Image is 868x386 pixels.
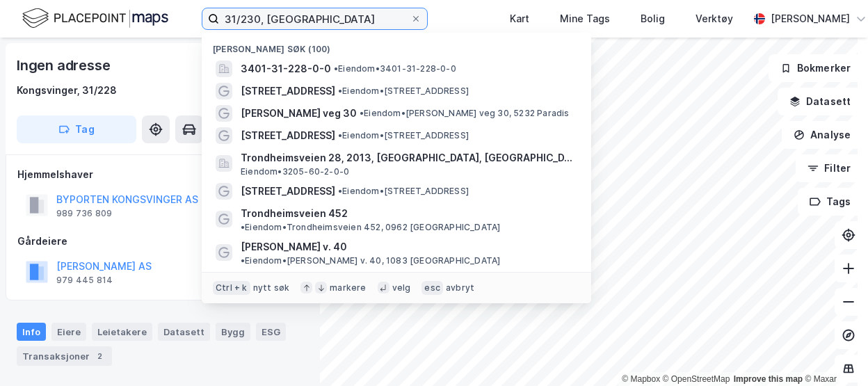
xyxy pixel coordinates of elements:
button: Filter [796,154,862,182]
div: Kart [510,10,529,27]
a: Mapbox [622,374,660,384]
div: Info [17,323,46,341]
div: Kontrollprogram for chat [798,319,868,386]
input: Søk på adresse, matrikkel, gårdeiere, leietakere eller personer [219,8,410,29]
span: • [338,86,342,96]
div: Mine Tags [560,10,610,27]
span: [PERSON_NAME] veg 30 [241,105,357,122]
span: Eiendom • 3401-31-228-0-0 [334,63,456,74]
div: velg [392,282,411,293]
span: Trondheimsveien 28, 2013, [GEOGRAPHIC_DATA], [GEOGRAPHIC_DATA] [241,150,574,166]
div: Verktøy [696,10,733,27]
a: OpenStreetMap [663,374,730,384]
span: Eiendom • [STREET_ADDRESS] [338,86,469,97]
div: Bygg [216,323,250,341]
div: Transaksjoner [17,346,112,366]
span: Eiendom • [STREET_ADDRESS] [338,130,469,141]
span: Eiendom • 3205-60-2-0-0 [241,166,349,177]
div: nytt søk [253,282,290,293]
span: • [360,108,364,118]
img: logo.f888ab2527a4732fd821a326f86c7f29.svg [22,6,168,31]
div: markere [330,282,366,293]
span: • [241,222,245,232]
iframe: Chat Widget [798,319,868,386]
div: 2 [93,349,106,363]
span: Eiendom • [PERSON_NAME] v. 40, 1083 [GEOGRAPHIC_DATA] [241,255,500,266]
div: Datasett [158,323,210,341]
div: Eiere [51,323,86,341]
span: [PERSON_NAME] v. 40 [241,239,347,255]
div: 979 445 814 [56,275,113,286]
button: Tags [798,188,862,216]
div: [PERSON_NAME] [771,10,850,27]
span: [STREET_ADDRESS] [241,183,335,200]
div: ESG [256,323,286,341]
div: esc [421,281,443,295]
div: Gårdeiere [17,233,303,250]
span: • [338,130,342,140]
button: Datasett [778,88,862,115]
span: Eiendom • [PERSON_NAME] veg 30, 5232 Paradis [360,108,570,119]
div: Ingen adresse [17,54,113,77]
span: [STREET_ADDRESS] [241,127,335,144]
span: [STREET_ADDRESS] [241,83,335,99]
span: 3401-31-228-0-0 [241,61,331,77]
button: Analyse [782,121,862,149]
div: 989 736 809 [56,208,112,219]
span: • [338,186,342,196]
a: Improve this map [734,374,803,384]
span: • [241,255,245,266]
div: avbryt [446,282,474,293]
div: Ctrl + k [213,281,250,295]
div: Hjemmelshaver [17,166,303,183]
span: Eiendom • Trondheimsveien 452, 0962 [GEOGRAPHIC_DATA] [241,222,500,233]
div: Bolig [641,10,665,27]
span: Trondheimsveien 452 [241,205,348,222]
span: Eiendom • [STREET_ADDRESS] [338,186,469,197]
span: • [334,63,338,74]
div: Leietakere [92,323,152,341]
div: [PERSON_NAME] søk (100) [202,33,591,58]
button: Tag [17,115,136,143]
div: Kongsvinger, 31/228 [17,82,117,99]
button: Bokmerker [769,54,862,82]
